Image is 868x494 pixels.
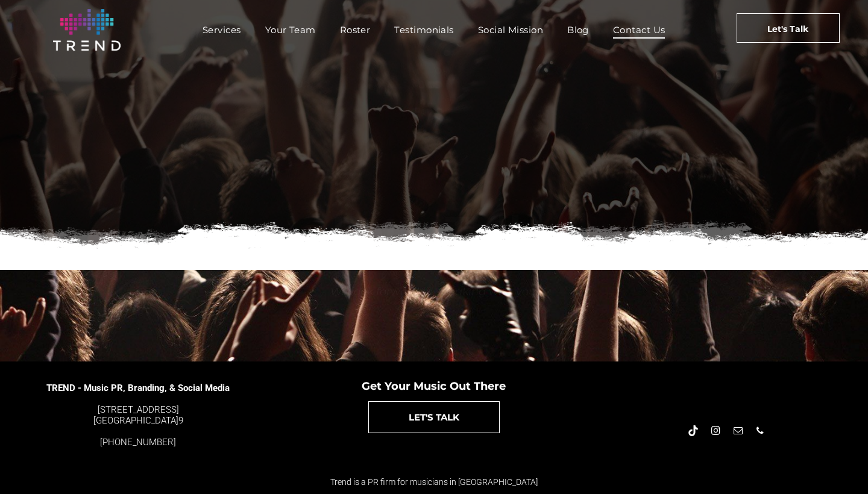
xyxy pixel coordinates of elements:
[100,437,176,448] a: [PHONE_NUMBER]
[601,21,678,39] a: Contact Us
[767,14,808,44] span: Let's Talk
[93,404,179,426] a: [STREET_ADDRESS][GEOGRAPHIC_DATA]
[53,9,121,51] img: logo
[753,424,767,440] a: phone
[190,21,253,39] a: Services
[46,404,230,426] div: 9
[368,401,500,433] a: LET'S TALK
[555,21,601,39] a: Blog
[362,380,506,393] span: Get Your Music Out There
[466,21,555,39] a: Social Mission
[709,424,722,440] a: instagram
[256,284,612,301] div: We look forward to speaking with you.
[737,13,840,43] a: Let's Talk
[93,404,179,426] font: [STREET_ADDRESS] [GEOGRAPHIC_DATA]
[332,206,536,258] span: Let's Talk
[46,383,230,393] span: TREND - Music PR, Branding, & Social Media
[687,424,700,440] a: Tiktok
[328,21,383,39] a: Roster
[409,402,459,433] span: LET'S TALK
[253,21,328,39] a: Your Team
[731,424,744,440] a: email
[330,477,538,487] span: Trend is a PR firm for musicians in [GEOGRAPHIC_DATA]
[382,21,465,39] a: Testimonials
